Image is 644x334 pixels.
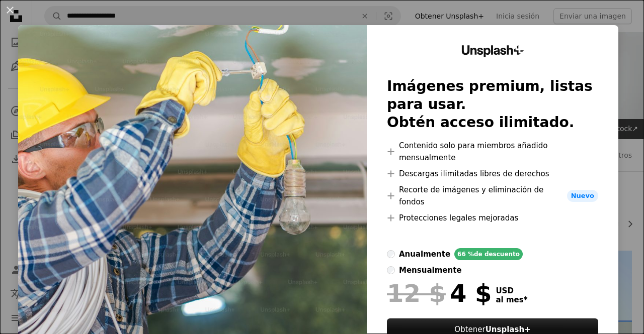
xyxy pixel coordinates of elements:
[387,168,598,180] li: Descargas ilimitadas libres de derechos
[387,266,395,274] input: mensualmente
[496,295,527,304] span: al mes *
[387,280,492,306] div: 4 $
[387,250,395,258] input: anualmente66 %de descuento
[387,212,598,224] li: Protecciones legales mejoradas
[387,77,598,132] h2: Imágenes premium, listas para usar. Obtén acceso ilimitado.
[399,248,450,260] div: anualmente
[496,286,527,295] span: USD
[454,248,523,260] div: 66 % de descuento
[387,140,598,164] li: Contenido solo para miembros añadido mensualmente
[399,264,461,276] div: mensualmente
[567,190,598,202] span: Nuevo
[387,280,446,306] span: 12 $
[486,325,531,334] strong: Unsplash+
[387,184,598,208] li: Recorte de imágenes y eliminación de fondos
